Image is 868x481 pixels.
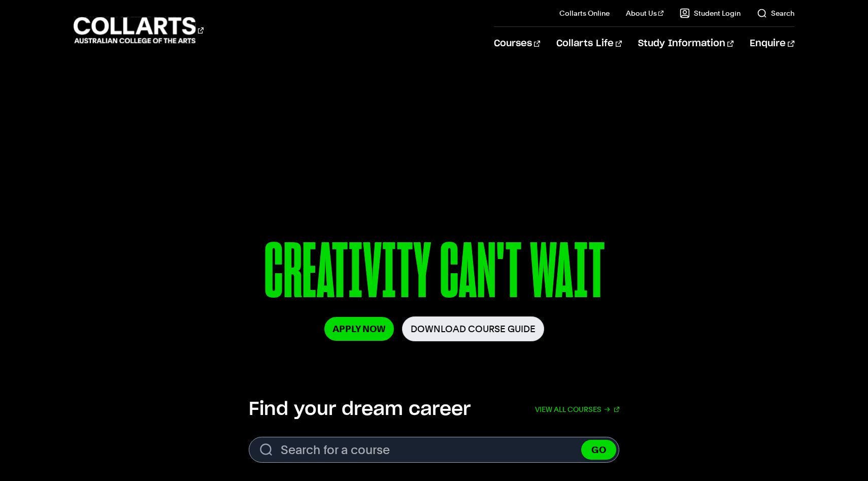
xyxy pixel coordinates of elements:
a: Study Information [638,27,733,60]
a: View all courses [535,398,619,421]
p: CREATIVITY CAN'T WAIT [142,233,725,316]
button: GO [581,440,616,460]
a: Enquire [750,27,794,60]
form: Search [249,437,619,463]
a: Search [757,8,794,18]
a: Apply Now [324,317,394,341]
a: Download Course Guide [402,316,544,341]
div: Go to homepage [74,16,204,45]
h2: Find your dream career [249,398,471,421]
a: Courses [494,27,540,60]
a: Student Login [680,8,741,18]
a: Collarts Life [556,27,622,60]
a: About Us [626,8,663,18]
input: Search for a course [249,437,619,463]
a: Collarts Online [559,8,610,18]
